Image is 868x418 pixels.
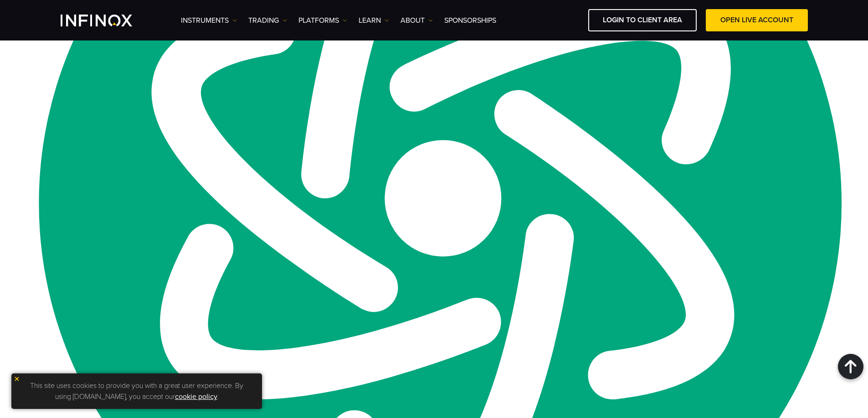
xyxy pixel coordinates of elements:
[61,15,154,26] a: INFINOX Logo
[16,378,257,404] p: This site uses cookies to provide you with a great user experience. By using [DOMAIN_NAME], you a...
[401,15,433,26] a: ABOUT
[175,392,217,401] a: cookie policy
[298,15,347,26] a: PLATFORMS
[14,376,20,382] img: yellow close icon
[248,15,287,26] a: TRADING
[588,9,697,31] a: LOGIN TO CLIENT AREA
[706,9,808,31] a: OPEN LIVE ACCOUNT
[444,15,496,26] a: SPONSORSHIPS
[359,15,389,26] a: Learn
[181,15,237,26] a: Instruments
